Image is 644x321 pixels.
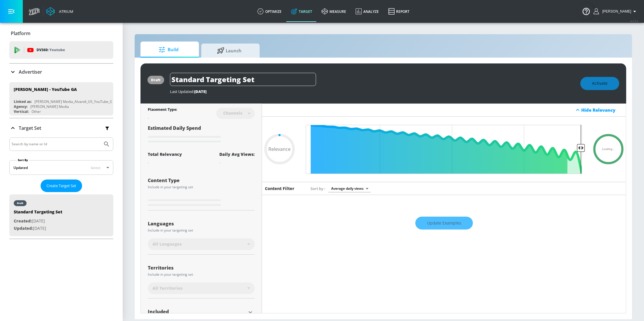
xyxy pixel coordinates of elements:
div: Linked as: [14,99,32,104]
div: Total Relevancy [148,151,182,157]
a: Atrium [46,7,73,16]
div: draft [151,77,161,82]
div: Languages [148,221,255,226]
div: [PERSON_NAME] - YouTube GALinked as:[PERSON_NAME] Media_Alvandi_US_YouTube_GoogleAdsAgency:[PERSO... [9,82,113,115]
div: Standard Targeting Set [14,209,62,218]
span: Estimated Daily Spend [148,125,201,131]
div: Last Updated: [170,89,574,94]
a: Target [286,1,317,22]
span: All Territories [152,285,183,291]
div: DV360: Youtube [9,41,113,59]
div: Included [148,309,246,314]
div: Platform [9,25,113,42]
div: Atrium [57,9,73,14]
div: Territories [148,265,255,270]
div: Other [32,109,41,114]
p: Youtube [49,47,65,53]
div: Estimated Daily Spend [148,125,255,144]
span: Launch [207,44,251,58]
span: Updated: [14,225,33,231]
div: Daily Avg Views: [219,151,255,157]
div: Hide Relevancy [581,107,623,113]
div: All Territories [148,282,255,294]
p: Platform [11,30,30,37]
span: latest [91,165,100,170]
div: Updated [13,165,28,170]
div: draftStandard Targeting SetCreated:[DATE]Updated:[DATE] [9,194,113,236]
span: Loading... [602,148,615,151]
div: [PERSON_NAME] - YouTube GA [14,87,77,92]
button: Create Target Set [41,180,82,192]
div: Include in your targeting set [148,273,255,276]
div: Hide Relevancy [262,103,626,117]
span: Sort by [310,186,325,191]
span: [DATE] [194,89,206,94]
a: Report [383,1,414,22]
p: [DATE] [14,218,62,225]
div: Target Set [9,118,113,138]
div: Target Set [9,137,113,239]
button: Open Resource Center [578,3,594,19]
p: [DATE] [14,225,62,232]
div: [PERSON_NAME] Media_Alvandi_US_YouTube_GoogleAds [34,99,128,104]
h6: Content Filter [265,186,294,191]
span: login as: stephanie.wolklin@zefr.com [600,9,631,13]
p: Advertiser [19,69,42,75]
div: Agency: [14,104,27,109]
p: Target Set [19,125,41,131]
div: draft [17,202,23,205]
button: [PERSON_NAME] [593,8,638,15]
div: Vertical: [14,109,29,114]
nav: list of Target Set [9,192,113,239]
label: Sort By [17,158,29,162]
div: Include in your targeting set [148,229,255,232]
a: optimize [253,1,286,22]
input: Search by name or Id [12,140,100,148]
span: Build [146,43,191,57]
span: Created: [14,218,32,224]
span: All Languages [152,241,182,247]
div: Content Type [148,178,255,183]
div: Placement Type: [148,107,177,113]
div: All Languages [148,238,255,250]
div: Advertiser [9,64,113,80]
p: DV360: [37,47,65,53]
input: Final Threshold [303,125,585,174]
a: measure [317,1,351,22]
div: Channels [220,111,245,115]
span: Relevance [268,147,291,151]
a: Analyze [351,1,383,22]
div: Include in your targeting set [148,185,255,189]
div: Average daily views [328,184,371,192]
span: v 4.25.4 [630,19,638,23]
div: [PERSON_NAME] Media [30,104,69,109]
span: Create Target Set [46,182,76,189]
